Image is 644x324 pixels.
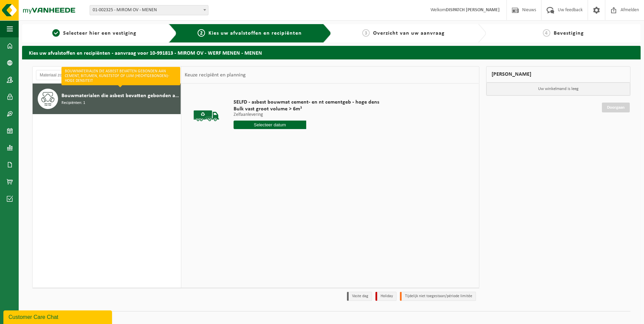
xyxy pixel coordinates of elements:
li: Tijdelijk niet toegestaan/période limitée [400,292,476,301]
a: 1Selecteer hier een vestiging [25,29,163,37]
input: Materiaal zoeken [36,70,178,80]
a: Doorgaan [602,103,630,112]
p: Uw winkelmand is leeg [486,83,630,95]
span: Bevestiging [554,31,584,36]
span: 3 [362,29,370,37]
span: 01-002325 - MIROM OV - MENEN [90,5,208,15]
span: Bulk vast groot volume > 6m³ [234,106,379,112]
span: 4 [543,29,550,37]
span: Kies uw afvalstoffen en recipiënten [208,31,302,36]
span: 2 [198,29,205,37]
div: [PERSON_NAME] [486,66,631,83]
span: SELFD - asbest bouwmat cement- en nt cementgeb - hoge dens [234,99,379,106]
li: Holiday [375,292,397,301]
p: Zelfaanlevering [234,112,379,117]
strong: DISPATCH [PERSON_NAME] [446,7,500,13]
div: Keuze recipiënt en planning [181,67,249,84]
span: 1 [52,29,60,37]
span: Overzicht van uw aanvraag [373,31,445,36]
button: Bouwmaterialen die asbest bevatten gebonden aan cement, bitumen, kunststof of lijm (hechtgebonden... [33,84,181,114]
span: Bouwmaterialen die asbest bevatten gebonden aan cement, bitumen, kunststof of lijm (hechtgebonden... [61,92,179,100]
span: 01-002325 - MIROM OV - MENEN [90,5,208,15]
iframe: chat widget [3,309,113,324]
li: Vaste dag [347,292,372,301]
span: Selecteer hier een vestiging [63,31,136,36]
input: Selecteer datum [234,121,307,129]
h2: Kies uw afvalstoffen en recipiënten - aanvraag voor 10-991813 - MIROM OV - WERF MENEN - MENEN [22,46,641,59]
span: Recipiënten: 1 [61,100,85,106]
